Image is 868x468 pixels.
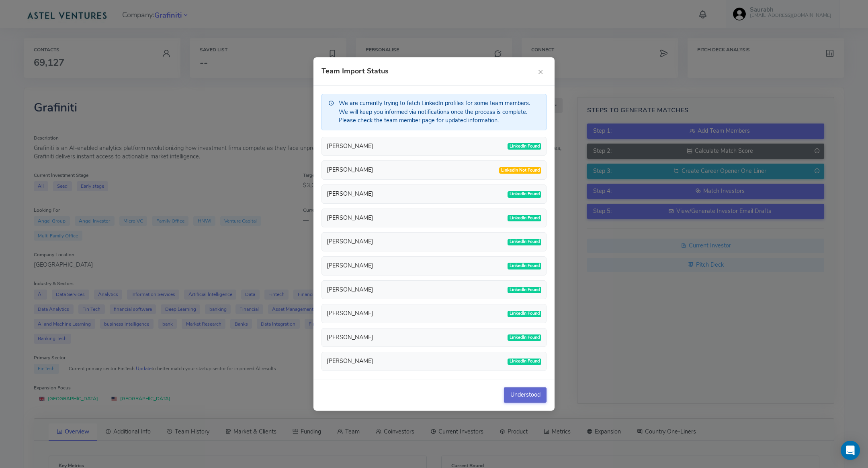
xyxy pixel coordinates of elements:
span: LinkedIn Found [508,287,541,293]
span: LinkedIn Found [508,191,541,198]
div: [PERSON_NAME] [327,286,373,294]
h4: Team Import Status [321,67,389,75]
span: LinkedIn Found [508,334,541,341]
div: We are currently trying to fetch LinkedIn profiles for some team members. We will keep you inform... [321,94,547,130]
span: LinkedIn Found [508,215,541,221]
span: LinkedIn Not Found [499,167,541,174]
div: [PERSON_NAME] [327,214,373,223]
span: LinkedIn Found [508,143,541,150]
span: LinkedIn Found [508,263,541,269]
div: [PERSON_NAME] [327,237,373,246]
button: Understood [504,387,547,403]
div: [PERSON_NAME] [327,166,373,174]
div: Open Intercom Messenger [841,441,860,460]
span: LinkedIn Found [508,359,541,365]
div: [PERSON_NAME] [327,309,373,318]
button: × [534,65,547,77]
div: [PERSON_NAME] [327,357,373,366]
span: LinkedIn Found [508,311,541,317]
div: [PERSON_NAME] [327,190,373,199]
div: [PERSON_NAME] [327,333,373,342]
div: [PERSON_NAME] [327,261,373,270]
div: [PERSON_NAME] [327,142,373,151]
span: LinkedIn Found [508,239,541,245]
